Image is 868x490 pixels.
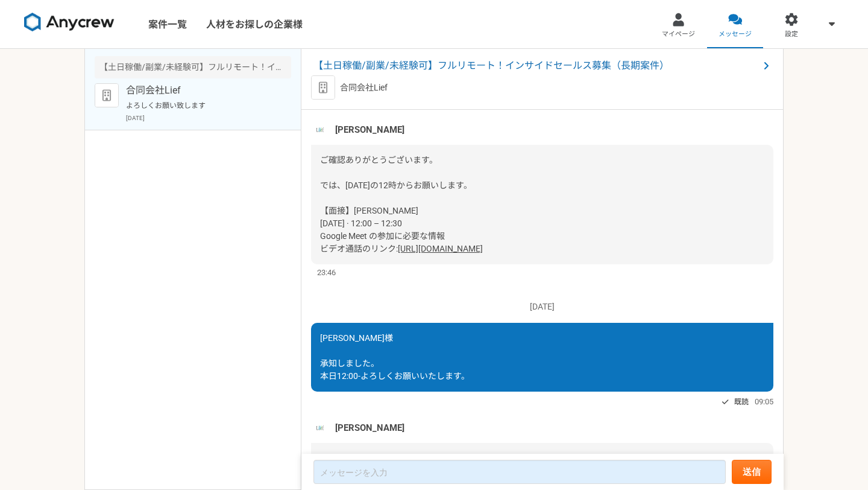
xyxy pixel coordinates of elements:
[320,333,470,381] span: [PERSON_NAME]様 承知しました。 本日12:00-よろしくお願いいたします。
[317,267,336,278] span: 23:46
[95,83,119,107] img: default_org_logo-42cde973f59100197ec2c8e796e4974ac8490bb5b08a0eb061ff975e4574aa76.png
[732,460,772,484] button: 送信
[755,396,773,407] span: 09:05
[335,421,404,434] span: [PERSON_NAME]
[311,301,773,313] p: [DATE]
[24,13,115,32] img: 8DqYSo04kwAAAAASUVORK5CYII=
[126,113,291,122] p: [DATE]
[340,81,388,94] p: 合同会社Lief
[320,453,413,463] span: よろしくお願い致します
[734,395,749,409] span: 既読
[311,419,329,437] img: unnamed.png
[311,75,335,100] img: default_org_logo-42cde973f59100197ec2c8e796e4974ac8490bb5b08a0eb061ff975e4574aa76.png
[313,59,759,73] span: 【土日稼働/副業/未経験可】フルリモート！インサイドセールス募集（長期案件）
[719,30,752,39] span: メッセージ
[785,30,798,39] span: 設定
[311,121,329,139] img: unnamed.png
[126,83,275,98] p: 合同会社Lief
[335,123,404,136] span: [PERSON_NAME]
[95,56,291,78] div: 【土日稼働/副業/未経験可】フルリモート！インサイドセールス募集（長期案件）
[126,100,275,111] p: よろしくお願い致します
[320,155,472,253] span: ご確認ありがとうございます。 では、[DATE]の12時からお願いします。 【面接】[PERSON_NAME] [DATE] · 12:00 – 12:30 Google Meet の参加に必要...
[662,30,695,39] span: マイページ
[398,244,483,253] a: [URL][DOMAIN_NAME]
